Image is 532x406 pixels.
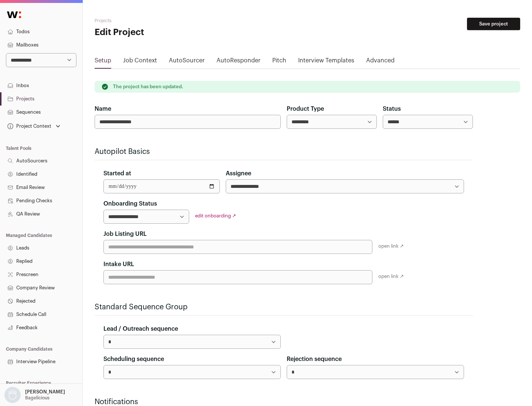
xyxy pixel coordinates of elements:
h2: Autopilot Basics [95,147,473,157]
h2: Projects [95,18,236,24]
label: Name [95,104,111,113]
img: nopic.png [4,387,21,403]
button: Open dropdown [3,387,66,403]
a: edit onboarding ↗ [195,213,236,218]
label: Onboarding Status [103,199,157,208]
label: Assignee [226,169,251,178]
p: The project has been updated. [113,84,183,90]
label: Scheduling sequence [103,355,164,364]
label: Started at [103,169,131,178]
label: Intake URL [103,260,134,269]
label: Job Listing URL [103,230,147,238]
h2: Standard Sequence Group [95,302,473,312]
a: AutoResponder [216,56,260,68]
button: Save project [467,18,520,30]
img: Wellfound [3,7,25,22]
a: Job Context [123,56,157,68]
label: Rejection sequence [287,355,342,364]
label: Lead / Outreach sequence [103,324,178,333]
label: Product Type [287,104,324,113]
a: Advanced [366,56,395,68]
label: Status [383,104,401,113]
a: AutoSourcer [169,56,205,68]
p: [PERSON_NAME] [25,389,65,395]
button: Open dropdown [6,121,62,131]
h1: Edit Project [95,27,236,38]
p: Bagelicious [25,395,50,401]
a: Setup [95,56,111,68]
a: Interview Templates [298,56,354,68]
div: Project Context [6,123,51,129]
a: Pitch [272,56,286,68]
